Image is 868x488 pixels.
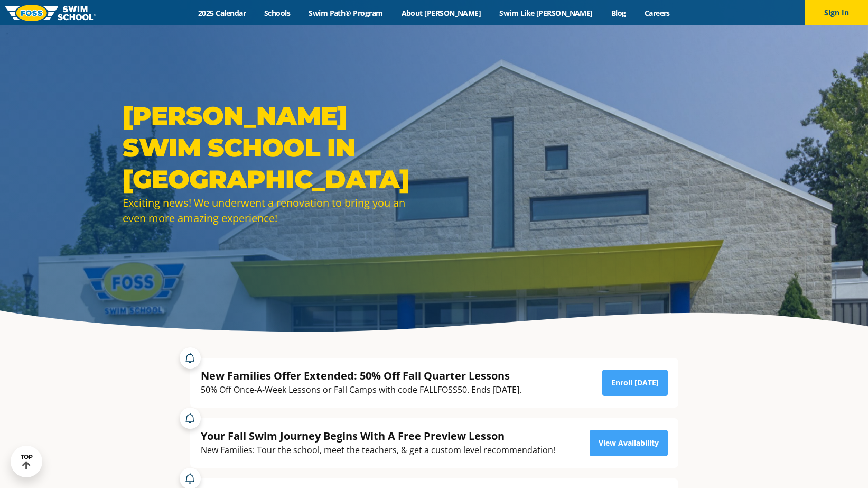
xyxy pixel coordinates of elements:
a: Blog [602,8,635,18]
div: New Families Offer Extended: 50% Off Fall Quarter Lessons [201,369,521,383]
h1: [PERSON_NAME] SWIM SCHOOL IN [GEOGRAPHIC_DATA] [123,100,429,195]
div: Exciting news! We underwent a renovation to bring you an even more amazing experience! [123,195,429,226]
a: Enroll [DATE] [602,370,668,396]
a: About [PERSON_NAME] [392,8,490,18]
a: Careers [635,8,679,18]
a: Schools [255,8,300,18]
a: Swim Path® Program [300,8,392,18]
div: Your Fall Swim Journey Begins With A Free Preview Lesson [201,429,555,443]
a: Swim Like [PERSON_NAME] [490,8,602,18]
img: FOSS Swim School Logo [5,5,96,21]
a: 2025 Calendar [189,8,255,18]
a: View Availability [590,430,668,456]
div: New Families: Tour the school, meet the teachers, & get a custom level recommendation! [201,443,555,457]
div: 50% Off Once-A-Week Lessons or Fall Camps with code FALLFOSS50. Ends [DATE]. [201,383,521,397]
div: TOP [21,454,33,470]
